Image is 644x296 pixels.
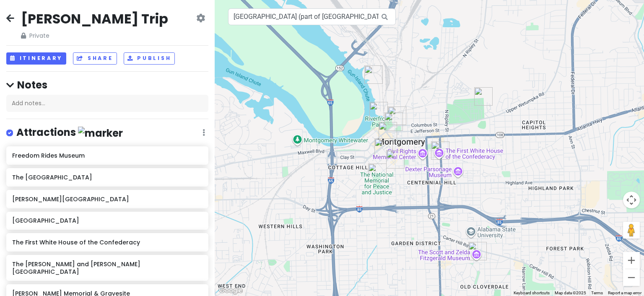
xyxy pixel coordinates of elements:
div: The First White House of the Confederacy [431,141,449,160]
img: marker [78,127,123,140]
button: Zoom out [623,269,640,286]
a: Terms (opens in new tab) [591,291,603,295]
span: Map data ©2025 [555,291,586,295]
div: Rosa Parks Museum [374,138,393,157]
h6: [GEOGRAPHIC_DATA] [12,217,202,224]
h6: The [PERSON_NAME] and [PERSON_NAME][GEOGRAPHIC_DATA] [12,260,202,275]
button: Itinerary [6,52,66,65]
button: Share [73,52,117,65]
div: Hank Williams Memorial & Gravesite [474,87,493,106]
h6: The [GEOGRAPHIC_DATA] [12,174,202,181]
h6: Freedom Rides Museum [12,152,202,159]
div: Freedom Monument Sculpture Park (part of Legacy Museum) [364,65,383,84]
button: Drag Pegman onto the map to open Street View [623,222,640,239]
div: Riverfront Park [369,102,388,120]
button: Map camera controls [623,192,640,208]
input: Search a place [228,8,396,25]
button: Keyboard shortcuts [514,290,550,296]
img: Google [217,285,244,296]
h4: Notes [6,78,208,91]
div: The Scott and Zelda Fitzgerald Museum [468,242,487,260]
div: Dreamland BBQ [384,112,403,131]
h6: [PERSON_NAME][GEOGRAPHIC_DATA] [12,195,202,203]
h2: [PERSON_NAME] Trip [21,10,168,28]
h6: The First White House of the Confederacy [12,239,202,246]
h4: Attractions [16,126,123,140]
div: The Legacy Museum [388,106,406,125]
a: Report a map error [608,291,641,295]
div: The Hank Williams Museum [379,122,397,140]
button: Publish [124,52,175,65]
span: Private [21,31,168,40]
button: Zoom in [623,252,640,269]
div: Add notes... [6,95,208,112]
div: Freedom Rides Museum [386,150,405,169]
div: The National Memorial for Peace and Justice [368,164,387,182]
a: Open this area in Google Maps (opens a new window) [217,285,244,296]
